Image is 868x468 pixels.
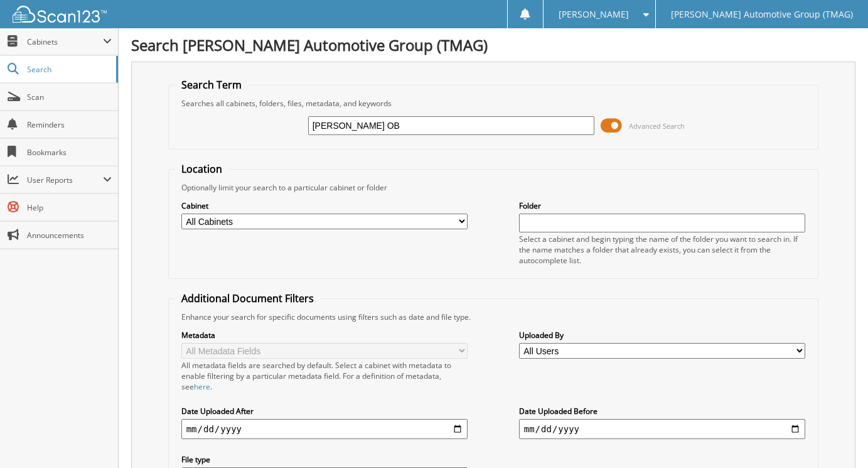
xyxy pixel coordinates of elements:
[519,234,806,266] div: Select a cabinet and begin typing the name of the folder you want to search in. If the name match...
[181,406,468,416] label: Date Uploaded After
[519,330,806,340] label: Uploaded By
[559,11,629,18] span: [PERSON_NAME]
[805,408,868,468] iframe: Chat Widget
[181,454,468,465] label: File type
[181,200,468,211] label: Cabinet
[181,330,468,340] label: Metadata
[131,35,855,55] h1: Search [PERSON_NAME] Automotive Group (TMAG)
[175,312,812,322] div: Enhance your search for specific documents using filters such as date and file type.
[671,11,853,18] span: [PERSON_NAME] Automotive Group (TMAG)
[519,200,806,211] label: Folder
[27,230,112,241] span: Announcements
[13,6,107,23] img: scan123-logo-white.svg
[27,147,112,158] span: Bookmarks
[175,162,228,176] legend: Location
[27,202,112,213] span: Help
[181,419,468,439] input: start
[27,119,112,130] span: Reminders
[519,406,806,416] label: Date Uploaded Before
[175,291,320,305] legend: Additional Document Filters
[27,64,110,75] span: Search
[519,419,806,439] input: end
[27,92,112,102] span: Scan
[175,78,248,92] legend: Search Term
[27,36,103,47] span: Cabinets
[629,121,685,131] span: Advanced Search
[194,381,210,392] a: here
[27,175,103,185] span: User Reports
[175,182,812,193] div: Optionally limit your search to a particular cabinet or folder
[181,360,468,392] div: All metadata fields are searched by default. Select a cabinet with metadata to enable filtering b...
[175,98,812,109] div: Searches all cabinets, folders, files, metadata, and keywords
